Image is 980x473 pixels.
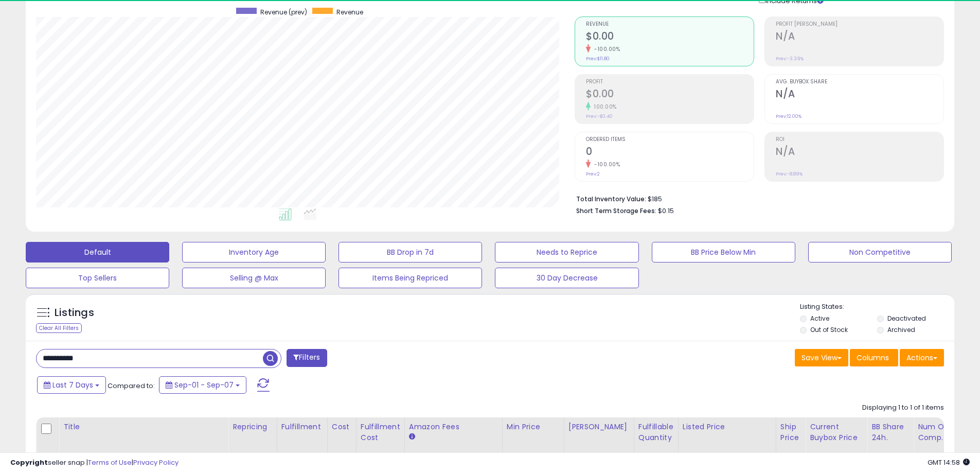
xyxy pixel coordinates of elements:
[776,113,801,119] small: Prev: 12.00%
[887,325,915,334] label: Archived
[409,422,498,432] div: Amazon Fees
[810,325,848,334] label: Out of Stock
[507,422,560,432] div: Min Price
[776,56,804,62] small: Prev: -3.39%
[338,268,482,288] button: Items Being Repriced
[857,353,889,363] span: Columns
[780,422,801,443] div: Ship Price
[88,458,132,467] a: Terms of Use
[591,161,620,168] small: -100.00%
[287,349,327,367] button: Filters
[638,422,674,443] div: Fulfillable Quantity
[928,458,970,467] span: 2025-09-17 14:58 GMT
[810,314,829,323] label: Active
[182,242,326,262] button: Inventory Age
[586,30,754,44] h2: $0.00
[683,422,772,432] div: Listed Price
[55,306,94,320] h5: Listings
[658,206,674,216] span: $0.15
[586,88,754,102] h2: $0.00
[174,380,234,390] span: Sep-01 - Sep-07
[776,171,803,177] small: Prev: -8.89%
[10,458,179,468] div: seller snap | |
[108,381,155,391] span: Compared to:
[576,195,646,203] b: Total Inventory Value:
[776,22,943,27] span: Profit [PERSON_NAME]
[159,376,246,394] button: Sep-01 - Sep-07
[495,242,638,262] button: Needs to Reprice
[338,242,482,262] button: BB Drop in 7d
[850,349,898,366] button: Columns
[26,242,169,262] button: Default
[776,79,943,85] span: Avg. Buybox Share
[10,458,48,467] strong: Copyright
[591,45,620,53] small: -100.00%
[918,422,955,443] div: Num of Comp.
[652,242,795,262] button: BB Price Below Min
[586,137,754,143] span: Ordered Items
[26,268,169,288] button: Top Sellers
[361,422,400,443] div: Fulfillment Cost
[63,422,224,432] div: Title
[776,137,943,143] span: ROI
[871,422,909,443] div: BB Share 24h.
[37,376,106,394] button: Last 7 Days
[900,349,944,366] button: Actions
[182,268,326,288] button: Selling @ Max
[776,88,943,102] h2: N/A
[36,323,82,333] div: Clear All Filters
[810,422,863,443] div: Current Buybox Price
[795,349,848,366] button: Save View
[260,8,307,16] span: Revenue (prev)
[586,146,754,160] h2: 0
[862,403,944,413] div: Displaying 1 to 1 of 1 items
[808,242,952,262] button: Non Competitive
[776,30,943,44] h2: N/A
[133,458,179,467] a: Privacy Policy
[576,192,936,204] li: $185
[281,422,323,432] div: Fulfillment
[586,56,610,62] small: Prev: $11.80
[568,422,630,432] div: [PERSON_NAME]
[776,146,943,160] h2: N/A
[586,171,600,177] small: Prev: 2
[233,422,273,432] div: Repricing
[52,380,93,390] span: Last 7 Days
[591,103,617,111] small: 100.00%
[800,302,954,312] p: Listing States:
[332,422,352,432] div: Cost
[336,8,363,16] span: Revenue
[586,113,613,119] small: Prev: -$0.40
[576,206,656,215] b: Short Term Storage Fees:
[586,22,754,27] span: Revenue
[586,79,754,85] span: Profit
[887,314,926,323] label: Deactivated
[409,432,415,442] small: Amazon Fees.
[495,268,638,288] button: 30 Day Decrease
